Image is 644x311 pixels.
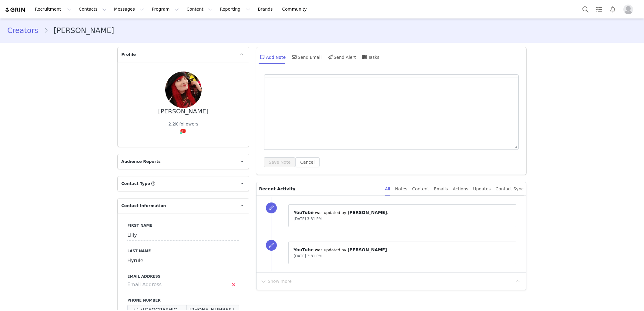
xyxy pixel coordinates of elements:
[121,52,136,58] span: Profile
[293,210,314,215] span: YouTube
[264,157,295,167] button: Save Note
[259,50,286,64] div: Add Note
[121,181,150,187] span: Contact Type
[158,108,209,115] div: [PERSON_NAME]
[216,2,254,16] button: Reporting
[31,2,75,16] button: Recruitment
[7,25,44,36] a: Creators
[264,77,518,142] iframe: Rich Text Area
[127,298,239,303] label: Phone Number
[293,254,322,258] span: [DATE] 3:31 PM
[623,5,633,14] img: placeholder-profile.jpg
[279,2,313,16] a: Community
[495,182,524,196] div: Contact Sync
[293,247,314,252] span: YouTube
[254,2,278,16] a: Brands
[260,276,292,286] button: Show more
[347,247,387,252] span: [PERSON_NAME]
[148,2,183,16] button: Program
[5,7,26,13] img: grin logo
[473,182,491,196] div: Updates
[127,274,239,279] label: Email Address
[293,217,322,221] span: [DATE] 3:31 PM
[165,72,202,108] img: 808f8857-5ab8-477e-ba52-d12051d945c3.jpg
[592,2,606,16] a: Tasks
[293,247,511,253] p: ⁨ ⁩ was updated by ⁨ ⁩.
[259,182,380,196] p: Recent Activity
[127,248,239,254] label: Last Name
[434,182,448,196] div: Emails
[385,182,390,196] div: All
[620,5,639,14] button: Profile
[127,279,239,290] input: Email Address
[453,182,468,196] div: Actions
[347,210,387,215] span: [PERSON_NAME]
[290,50,322,64] div: Send Email
[183,2,216,16] button: Content
[75,2,110,16] button: Contacts
[361,50,380,64] div: Tasks
[168,121,198,127] div: 2.2K followers
[295,157,319,167] button: Cancel
[110,2,148,16] button: Messages
[606,2,619,16] button: Notifications
[293,209,511,216] p: ⁨ ⁩ was updated by ⁨ ⁩.
[127,223,239,228] label: First Name
[579,2,592,16] button: Search
[412,182,429,196] div: Content
[121,159,161,165] span: Audience Reports
[512,142,518,149] div: Press the Up and Down arrow keys to resize the editor.
[327,50,356,64] div: Send Alert
[121,203,166,209] span: Contact Information
[395,182,407,196] div: Notes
